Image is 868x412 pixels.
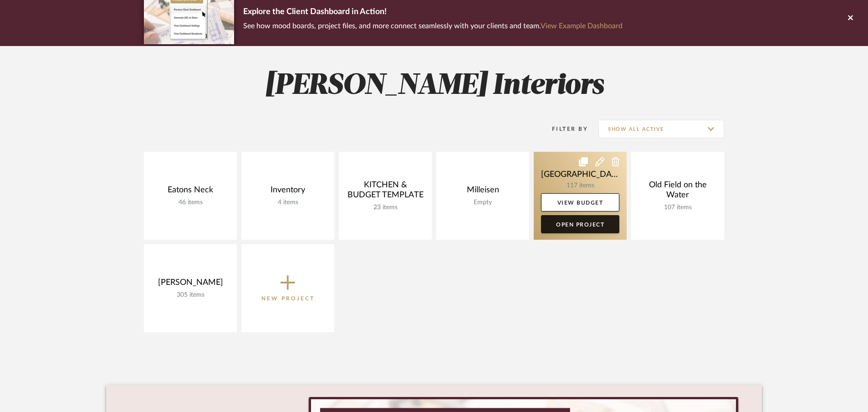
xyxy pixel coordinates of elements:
a: Open Project [541,215,619,233]
div: Filter By [540,124,588,134]
div: 46 items [151,199,230,206]
a: View Example Dashboard [541,22,623,30]
div: KITCHEN & BUDGET TEMPLATE [346,180,424,204]
div: Empty [444,199,522,206]
p: See how mood boards, project files, and more connect seamlessly with your clients and team. [243,20,623,32]
div: Eatons Neck [151,185,230,199]
button: New Project [241,244,334,332]
p: New Project [261,294,315,303]
div: Inventory [249,185,327,199]
a: View Budget [541,193,619,211]
h2: [PERSON_NAME] Interiors [106,69,762,103]
div: 23 items [346,204,424,211]
div: [PERSON_NAME] [151,278,230,291]
p: Explore the Client Dashboard in Action! [243,5,623,20]
div: Old Field on the Water [638,180,717,204]
div: 107 items [638,204,717,211]
div: 305 items [151,291,230,299]
div: Milleisen [444,185,522,199]
div: 4 items [249,199,327,206]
